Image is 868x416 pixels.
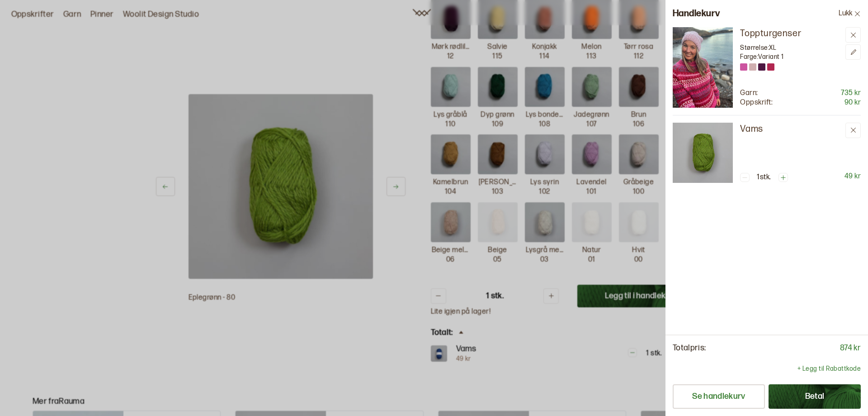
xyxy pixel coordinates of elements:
button: Se handlekurv [673,384,765,409]
a: Vams [740,123,842,138]
p: 735 kr [841,89,861,98]
p: Totalpris: [673,343,706,354]
p: Oppskrift: [740,98,773,108]
img: Vams [673,123,733,183]
p: 1 stk. [757,172,771,183]
a: Toppturgenser [740,27,842,40]
button: Betal [769,384,861,409]
p: Størrelse: XL [740,43,842,53]
p: Farge: Variant 1 [740,53,842,62]
p: Garn: [740,89,758,98]
p: Vams [740,123,842,135]
p: + Legg til Rabattkode [797,364,861,373]
p: 874 kr [840,343,861,354]
p: 90 kr [844,98,861,108]
p: 49 kr [844,172,861,182]
img: Bilde av oppskrift [673,27,733,108]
